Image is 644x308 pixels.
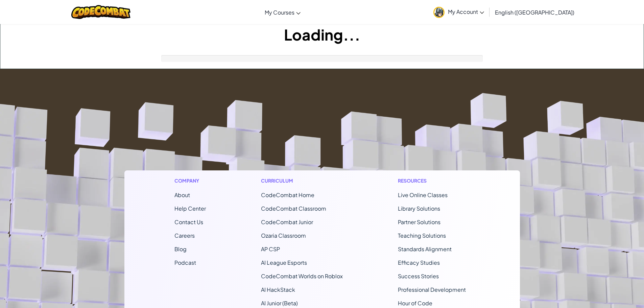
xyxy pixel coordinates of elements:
[174,177,206,184] h1: Company
[174,218,203,226] span: Contact Us
[398,245,452,253] a: Standards Alignment
[174,259,196,266] a: Podcast
[398,273,439,280] a: Success Stories
[261,3,304,21] a: My Courses
[398,232,446,239] a: Teaching Solutions
[261,205,326,212] a: CodeCombat Classroom
[261,191,314,198] span: CodeCombat Home
[261,273,343,280] a: CodeCombat Worlds on Roblox
[174,245,187,253] a: Blog
[174,205,206,212] a: Help Center
[174,191,190,198] a: About
[261,218,313,226] a: CodeCombat Junior
[398,286,466,293] a: Professional Development
[261,177,343,184] h1: Curriculum
[398,300,432,307] a: Hour of Code
[448,8,484,15] span: My Account
[261,286,295,293] a: AI HackStack
[71,5,130,19] img: CodeCombat logo
[398,259,440,266] a: Efficacy Studies
[261,232,306,239] a: Ozaria Classroom
[261,245,280,253] a: AP CSP
[261,259,307,266] a: AI League Esports
[0,24,644,45] h1: Loading...
[261,300,298,307] a: AI Junior (Beta)
[433,7,445,18] img: avatar
[265,9,294,16] span: My Courses
[398,218,440,226] a: Partner Solutions
[174,232,195,239] a: Careers
[495,9,574,16] span: English ([GEOGRAPHIC_DATA])
[492,3,578,21] a: English ([GEOGRAPHIC_DATA])
[398,191,448,198] a: Live Online Classes
[398,205,440,212] a: Library Solutions
[398,177,470,184] h1: Resources
[430,1,487,23] a: My Account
